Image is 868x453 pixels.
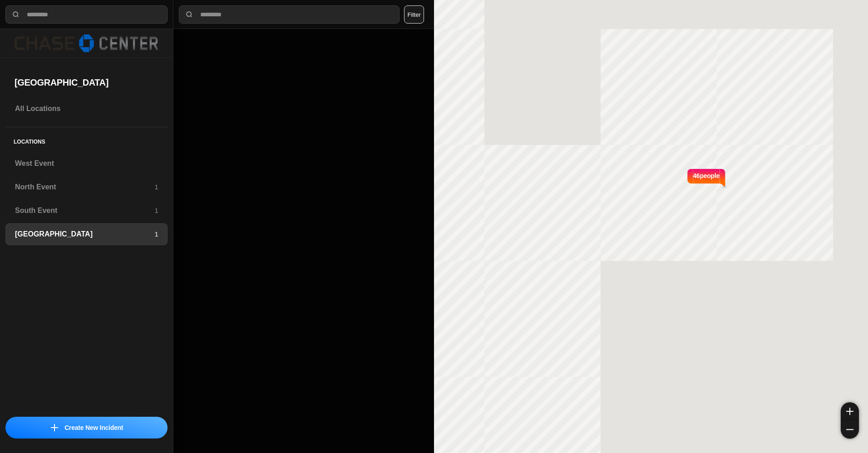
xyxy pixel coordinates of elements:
[5,417,168,439] button: iconCreate New Incident
[5,200,168,222] a: South Event1
[15,229,155,240] h3: [GEOGRAPHIC_DATA]
[404,5,424,24] button: Filter
[846,426,853,433] img: zoom-out
[5,153,168,174] a: West Event
[846,408,853,415] img: zoom-in
[5,223,168,245] a: [GEOGRAPHIC_DATA]1
[15,158,158,169] h3: West Event
[155,230,158,239] p: 1
[15,182,155,193] h3: North Event
[720,168,726,188] img: notch
[51,424,58,431] img: icon
[155,206,158,215] p: 1
[185,10,194,19] img: search
[5,98,168,120] a: All Locations
[5,127,168,153] h5: Locations
[15,76,158,89] h2: [GEOGRAPHIC_DATA]
[15,103,158,114] h3: All Locations
[693,171,720,191] p: 46 people
[15,205,155,216] h3: South Event
[841,402,859,420] button: zoom-in
[15,34,158,52] img: logo
[5,176,168,198] a: North Event1
[11,10,20,19] img: search
[64,423,123,432] p: Create New Incident
[841,420,859,439] button: zoom-out
[155,183,158,192] p: 1
[686,168,693,188] img: notch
